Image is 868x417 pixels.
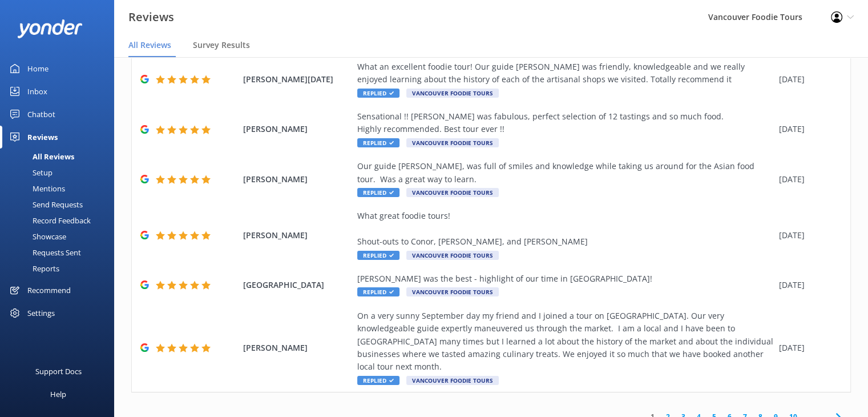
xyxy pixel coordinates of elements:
[193,39,250,51] span: Survey Results
[357,188,399,197] span: Replied
[7,149,114,165] a: All Reviews
[7,228,66,244] div: Showcase
[357,210,773,248] div: What great foodie tours! Shout-outs to Conor, [PERSON_NAME], and [PERSON_NAME]
[27,80,47,103] div: Inbox
[128,8,174,26] h3: Reviews
[357,287,399,296] span: Replied
[243,229,352,242] span: [PERSON_NAME]
[7,181,114,197] a: Mentions
[243,342,352,354] span: [PERSON_NAME]
[50,383,66,406] div: Help
[357,160,773,186] div: Our guide [PERSON_NAME], was full of smiles and knowledge while taking us around for the Asian fo...
[357,61,773,86] div: What an excellent foodie tour! Our guide [PERSON_NAME] was friendly, knowledgeable and we really ...
[7,212,91,228] div: Record Feedback
[406,188,499,197] span: Vancouver Foodie Tours
[406,251,499,260] span: Vancouver Foodie Tours
[7,244,114,260] a: Requests Sent
[27,57,49,80] div: Home
[779,123,836,135] div: [DATE]
[27,126,58,149] div: Reviews
[7,197,83,212] div: Send Requests
[27,279,71,302] div: Recommend
[7,165,53,181] div: Setup
[779,229,836,242] div: [DATE]
[357,89,399,98] span: Replied
[7,260,114,276] a: Reports
[243,123,352,135] span: [PERSON_NAME]
[406,89,499,98] span: Vancouver Foodie Tours
[779,279,836,291] div: [DATE]
[27,302,55,324] div: Settings
[779,342,836,354] div: [DATE]
[7,228,114,244] a: Showcase
[128,39,171,51] span: All Reviews
[243,73,352,86] span: [PERSON_NAME][DATE]
[7,165,114,181] a: Setup
[406,287,499,296] span: Vancouver Foodie Tours
[406,138,499,147] span: Vancouver Foodie Tours
[357,251,399,260] span: Replied
[7,260,59,276] div: Reports
[7,244,81,260] div: Requests Sent
[779,73,836,86] div: [DATE]
[357,376,399,385] span: Replied
[7,149,74,165] div: All Reviews
[357,138,399,147] span: Replied
[243,279,352,291] span: [GEOGRAPHIC_DATA]
[779,173,836,186] div: [DATE]
[7,181,65,197] div: Mentions
[35,360,82,383] div: Support Docs
[7,197,114,212] a: Send Requests
[357,310,773,374] div: On a very sunny September day my friend and I joined a tour on [GEOGRAPHIC_DATA]. Our very knowle...
[243,173,352,186] span: [PERSON_NAME]
[17,19,83,38] img: yonder-white-logo.png
[7,212,114,228] a: Record Feedback
[357,110,773,136] div: Sensational !! [PERSON_NAME] was fabulous, perfect selection of 12 tastings and so much food. Hig...
[27,103,55,126] div: Chatbot
[406,376,499,385] span: Vancouver Foodie Tours
[357,272,773,285] div: [PERSON_NAME] was the best - highlight of our time in [GEOGRAPHIC_DATA]!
